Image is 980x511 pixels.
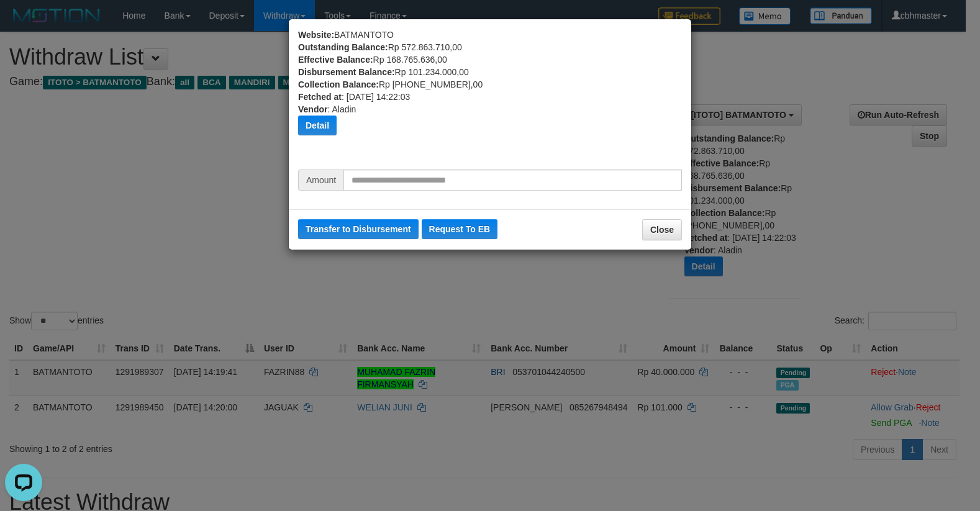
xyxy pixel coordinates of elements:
[298,219,419,239] button: Transfer to Disbursement
[298,55,373,65] b: Effective Balance:
[298,29,682,170] div: BATMANTOTO Rp 572.863.710,00 Rp 168.765.636,00 Rp 101.234.000,00 Rp [PHONE_NUMBER],00 : [DATE] 14...
[298,67,395,77] b: Disbursement Balance:
[298,92,342,102] b: Fetched at
[298,79,379,89] b: Collection Balance:
[422,219,498,239] button: Request To EB
[642,219,682,240] button: Close
[298,115,337,135] button: Detail
[5,5,42,42] button: Open LiveChat chat widget
[298,30,334,40] b: Website:
[298,170,343,191] span: Amount
[298,42,388,52] b: Outstanding Balance:
[298,104,327,114] b: Vendor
